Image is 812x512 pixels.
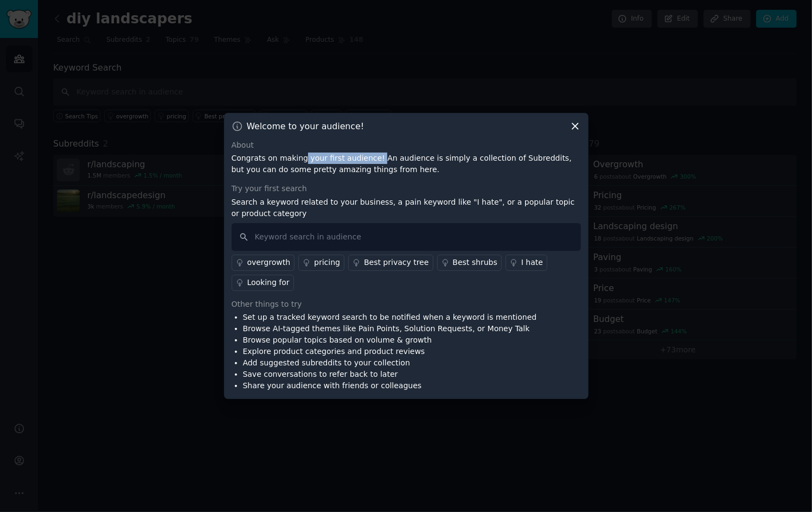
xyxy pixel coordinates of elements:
a: overgrowth [232,255,295,271]
li: Add suggested subreddits to your collection [243,357,537,369]
div: Best privacy tree [364,257,429,268]
div: Looking for [247,277,290,288]
li: Explore product categories and product reviews [243,346,537,357]
div: pricing [314,257,340,268]
div: I hate [521,257,543,268]
p: Search a keyword related to your business, a pain keyword like "I hate", or a popular topic or pr... [232,197,581,219]
a: Looking for [232,275,294,291]
p: Congrats on making your first audience! An audience is simply a collection of Subreddits, but you... [232,153,581,175]
li: Save conversations to refer back to later [243,369,537,380]
div: Try your first search [232,183,581,194]
div: Other things to try [232,299,581,310]
div: Best shrubs [453,257,497,268]
div: overgrowth [247,257,291,268]
a: I hate [506,255,547,271]
li: Share your audience with friends or colleagues [243,380,537,391]
li: Set up a tracked keyword search to be notified when a keyword is mentioned [243,312,537,323]
input: Keyword search in audience [232,223,581,251]
a: pricing [298,255,344,271]
li: Browse AI-tagged themes like Pain Points, Solution Requests, or Money Talk [243,323,537,334]
a: Best privacy tree [348,255,433,271]
div: About [232,140,581,151]
h3: Welcome to your audience! [247,121,365,132]
a: Best shrubs [437,255,502,271]
li: Browse popular topics based on volume & growth [243,334,537,346]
